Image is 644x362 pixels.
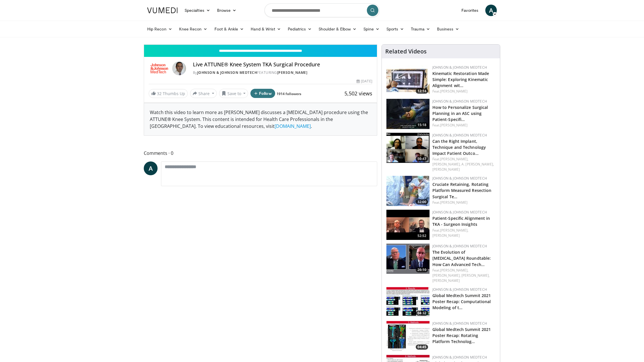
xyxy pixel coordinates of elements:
a: Johnson & Johnson MedTech [432,99,487,104]
a: [PERSON_NAME], [440,268,468,273]
span: 04:45 [416,344,428,350]
img: 976b7fdb-9315-4c4c-ba9c-3ea1d189e4e8.150x105_q85_crop-smart_upscale.jpg [386,321,430,351]
input: Search topics, interventions [264,3,379,17]
img: Johnson & Johnson MedTech [149,61,170,75]
a: Johnson & Johnson MedTech [432,210,487,215]
a: Browse [214,5,240,16]
a: [PERSON_NAME], [440,157,468,161]
a: [PERSON_NAME], [461,273,490,278]
a: How to Personalize Surgical Planning in an ASC using Patient-Specifi… [432,105,488,122]
a: Specialties [181,5,214,16]
img: 472a121b-35d4-4ec2-8229-75e8a36cd89a.150x105_q85_crop-smart_upscale.jpg [386,99,430,129]
img: 924ad782-9947-45d2-bf98-34925ec68143.150x105_q85_crop-smart_upscale.jpg [386,287,430,317]
button: Share [190,89,217,98]
a: Johnson & Johnson MedTech [432,355,487,360]
img: VuMedi Logo [147,7,178,13]
a: Johnson & Johnson MedTech [432,244,487,249]
a: Patient-Specific Alignment in TKA - Surgeon Insights [432,215,490,227]
a: [PERSON_NAME] [277,70,308,75]
div: Feat. [432,157,495,172]
a: 04:45 [386,321,430,351]
a: [PERSON_NAME], [432,162,461,167]
img: b5400aea-374e-4711-be01-d494341b958b.png.150x105_q85_crop-smart_upscale.png [386,133,430,163]
a: Johnson & Johnson MedTech [197,70,257,75]
button: Follow [250,89,275,98]
div: Feat. [432,123,495,128]
div: Feat. [432,89,495,94]
span: 50:47 [416,156,428,161]
a: Cruciate Retaining, Rotating Platform Measured Resection Surgical Te… [432,182,492,199]
div: Feat. [432,200,495,205]
a: Global Medtech Summit 2021 Poster Recap: Rotating Platform Technolog… [432,327,491,344]
a: 50:47 [386,133,430,163]
span: 04:32 [416,311,428,316]
a: Favorites [458,5,482,16]
a: 1914 followers [277,91,301,96]
a: Trauma [407,23,434,35]
div: Feat. [432,228,495,238]
a: Can the Right Implant, Technique and Technology Impact Patient Outco… [432,138,486,156]
a: 32:00 [386,176,430,206]
a: A [144,161,158,175]
span: 26:10 [416,267,428,272]
span: Comments 0 [144,149,377,157]
a: Johnson & Johnson MedTech [432,133,487,138]
h4: Live ATTUNE® Knee System TKA Surgical Procedure [193,61,372,68]
span: 15:18 [416,122,428,128]
a: Business [434,23,463,35]
a: Pediatrics [284,23,315,35]
a: 52:52 [386,210,430,240]
a: A [485,5,497,16]
span: 32 [157,91,162,96]
a: Knee Recon [176,23,211,35]
a: [PERSON_NAME] [432,233,460,238]
div: Feat. [432,268,495,283]
a: [PERSON_NAME] [440,123,467,128]
img: Avatar [172,61,186,75]
a: The Evolution of [MEDICAL_DATA] Roundtable: How Can Advanced Tech… [432,249,491,267]
a: A. [PERSON_NAME], [461,162,494,167]
a: Global Medtech Summit 2021 Poster Recap: Computational Modeling of t… [432,293,491,310]
img: f0e07374-00cf-42d7-9316-c92f04c59ece.150x105_q85_crop-smart_upscale.jpg [386,176,430,206]
a: [PERSON_NAME] [432,278,460,283]
img: d92dce24-1367-479a-88c9-4af7e69f9a00.150x105_q85_crop-smart_upscale.jpg [386,244,430,274]
a: Johnson & Johnson MedTech [432,287,487,292]
a: Foot & Ankle [211,23,248,35]
div: Watch this video to learn more as [PERSON_NAME] discusses a [MEDICAL_DATA] procedure using the AT... [144,103,377,135]
a: Hand & Wrist [247,23,284,35]
a: Kinematic Restoration Made Simple: Exploring Kinematic Alignment wit… [432,71,489,88]
a: 04:32 [386,287,430,317]
a: Johnson & Johnson MedTech [432,65,487,70]
a: Johnson & Johnson MedTech [432,176,487,181]
a: Spine [360,23,383,35]
div: By FEATURING [193,70,372,75]
a: 15:18 [386,99,430,129]
a: [PERSON_NAME] [440,89,467,94]
a: Shoulder & Elbow [315,23,360,35]
a: 26:10 [386,244,430,274]
a: [PERSON_NAME] [440,200,467,205]
img: d2f1f5c7-4d42-4b3c-8b00-625fa3d8e1f2.150x105_q85_crop-smart_upscale.jpg [386,65,430,95]
div: [DATE] [356,79,372,84]
a: 32 Thumbs Up [149,89,188,98]
a: [PERSON_NAME], [440,228,468,233]
a: [PERSON_NAME], [432,273,461,278]
h4: Related Videos [385,48,427,55]
a: Johnson & Johnson MedTech [432,321,487,326]
a: [PERSON_NAME] [432,167,460,172]
a: Hip Recon [144,23,176,35]
a: 12:14 [386,65,430,95]
a: Sports [383,23,408,35]
span: 52:52 [416,233,428,238]
a: [DOMAIN_NAME] [275,123,311,129]
span: 32:00 [416,199,428,205]
img: 0a19414f-c93e-42e1-9beb-a6a712649a1a.150x105_q85_crop-smart_upscale.jpg [386,210,430,240]
span: 12:14 [416,88,428,94]
button: Save to [219,89,248,98]
span: 5,502 views [344,90,372,97]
